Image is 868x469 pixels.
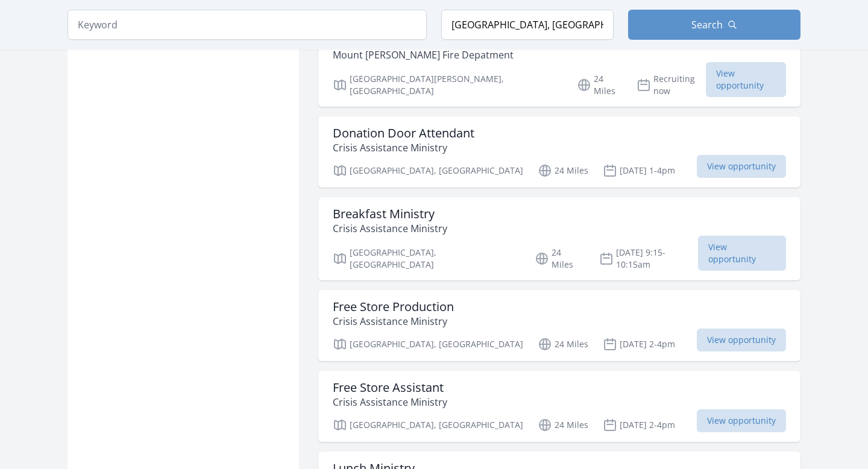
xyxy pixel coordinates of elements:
[538,163,588,178] p: 24 Miles
[318,371,800,442] a: Free Store Assistant Crisis Assistance Ministry [GEOGRAPHIC_DATA], [GEOGRAPHIC_DATA] 24 Miles [DA...
[318,116,800,187] a: Donation Door Attendant Crisis Assistance Ministry [GEOGRAPHIC_DATA], [GEOGRAPHIC_DATA] 24 Miles ...
[538,337,588,351] p: 24 Miles
[318,290,800,361] a: Free Store Production Crisis Assistance Ministry [GEOGRAPHIC_DATA], [GEOGRAPHIC_DATA] 24 Miles [D...
[318,197,800,280] a: Breakfast Ministry Crisis Assistance Ministry [GEOGRAPHIC_DATA], [GEOGRAPHIC_DATA] 24 Miles [DATE...
[441,10,614,40] input: Location
[603,163,675,178] p: [DATE] 1-4pm
[333,48,514,62] p: Mount [PERSON_NAME] Fire Depatment
[333,380,447,395] h3: Free Store Assistant
[697,329,786,351] span: View opportunity
[538,418,588,432] p: 24 Miles
[535,247,585,271] p: 24 Miles
[333,221,447,236] p: Crisis Assistance Ministry
[333,247,520,271] p: [GEOGRAPHIC_DATA], [GEOGRAPHIC_DATA]
[698,236,786,271] span: View opportunity
[333,73,562,97] p: [GEOGRAPHIC_DATA][PERSON_NAME], [GEOGRAPHIC_DATA]
[333,163,523,178] p: [GEOGRAPHIC_DATA], [GEOGRAPHIC_DATA]
[68,10,427,40] input: Keyword
[318,24,800,107] a: Volunteer Firefighter Mount [PERSON_NAME] Fire Depatment [GEOGRAPHIC_DATA][PERSON_NAME], [GEOGRAP...
[333,337,523,351] p: [GEOGRAPHIC_DATA], [GEOGRAPHIC_DATA]
[333,395,447,409] p: Crisis Assistance Ministry
[706,62,786,97] span: View opportunity
[333,140,474,155] p: Crisis Assistance Ministry
[333,207,447,221] h3: Breakfast Ministry
[697,409,786,432] span: View opportunity
[691,17,723,32] span: Search
[599,247,698,271] p: [DATE] 9:15-10:15am
[628,10,800,40] button: Search
[333,126,474,140] h3: Donation Door Attendant
[577,73,622,97] p: 24 Miles
[637,73,706,97] p: Recruiting now
[697,155,786,178] span: View opportunity
[333,300,454,314] h3: Free Store Production
[603,337,675,351] p: [DATE] 2-4pm
[603,418,675,432] p: [DATE] 2-4pm
[333,314,454,329] p: Crisis Assistance Ministry
[333,418,523,432] p: [GEOGRAPHIC_DATA], [GEOGRAPHIC_DATA]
